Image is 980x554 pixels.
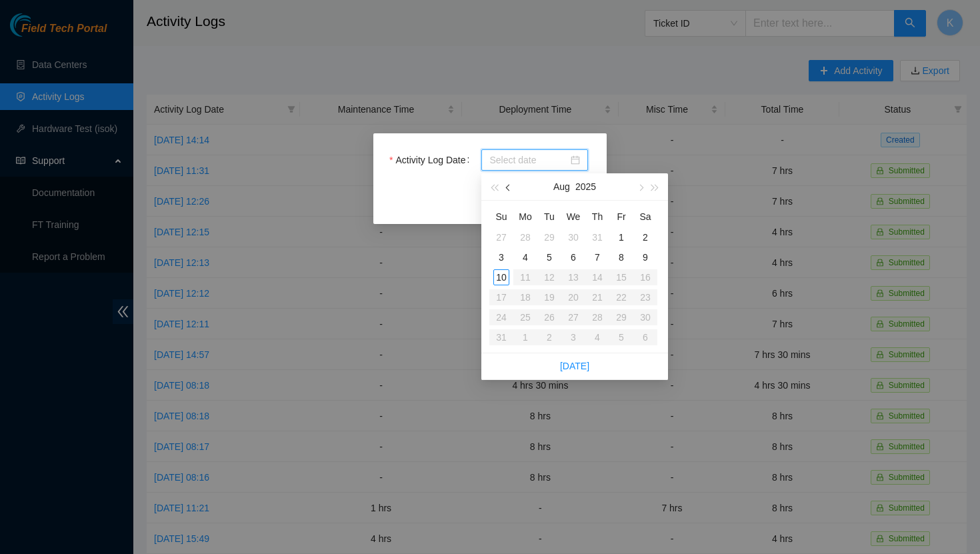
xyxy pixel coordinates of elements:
div: 29 [541,229,557,245]
div: 8 [613,249,629,265]
td: 2025-08-04 [513,247,537,267]
td: 2025-08-09 [633,247,657,267]
td: 2025-08-10 [489,267,513,287]
div: 1 [613,229,629,245]
td: 2025-08-01 [609,227,633,247]
a: [DATE] [560,361,589,371]
th: Tu [537,206,561,227]
button: Aug [553,173,570,200]
div: 31 [589,229,605,245]
td: 2025-08-08 [609,247,633,267]
div: 5 [541,249,557,265]
div: 6 [565,249,581,265]
input: Activity Log Date [489,153,568,167]
td: 2025-08-06 [561,247,585,267]
th: Th [585,206,609,227]
div: 28 [517,229,533,245]
button: 2025 [575,173,596,200]
td: 2025-07-27 [489,227,513,247]
th: We [561,206,585,227]
td: 2025-08-03 [489,247,513,267]
label: Activity Log Date [389,149,475,171]
td: 2025-08-05 [537,247,561,267]
th: Fr [609,206,633,227]
div: 10 [493,269,509,285]
td: 2025-07-30 [561,227,585,247]
div: 30 [565,229,581,245]
div: 9 [637,249,653,265]
td: 2025-08-02 [633,227,657,247]
th: Su [489,206,513,227]
div: 2 [637,229,653,245]
td: 2025-08-07 [585,247,609,267]
td: 2025-07-31 [585,227,609,247]
div: 3 [493,249,509,265]
th: Sa [633,206,657,227]
th: Mo [513,206,537,227]
div: 7 [589,249,605,265]
td: 2025-07-28 [513,227,537,247]
div: 27 [493,229,509,245]
td: 2025-07-29 [537,227,561,247]
div: 4 [517,249,533,265]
